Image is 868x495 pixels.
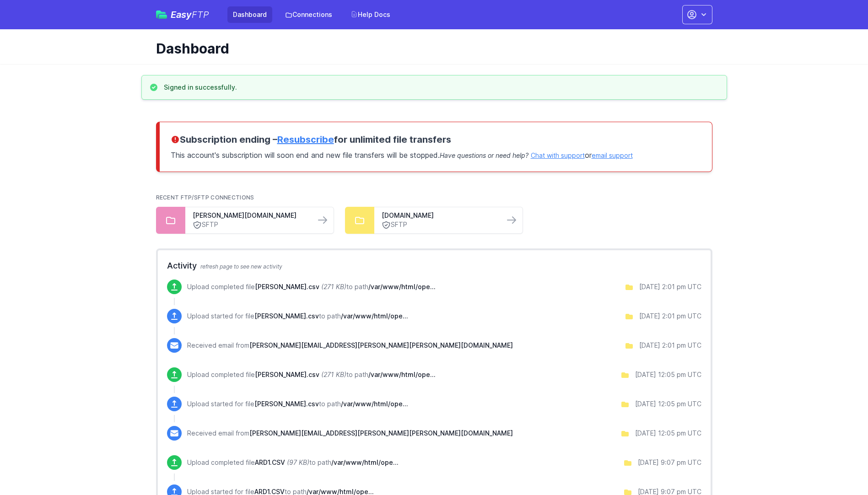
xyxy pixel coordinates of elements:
a: email support [592,151,633,159]
a: [PERSON_NAME][DOMAIN_NAME] [193,211,308,220]
div: [DATE] 2:01 pm UTC [639,282,701,291]
h2: Recent FTP/SFTP Connections [156,194,712,201]
div: [DATE] 2:01 pm UTC [639,341,701,350]
span: /var/www/html/operations/oracle_data/raw/diversified [368,283,436,291]
div: [DATE] 2:01 pm UTC [639,312,701,321]
p: Upload started for file to path [187,399,408,409]
p: Upload completed file to path [187,282,436,291]
div: [DATE] 9:07 pm UTC [638,458,701,467]
p: Upload completed file to path [187,458,399,467]
p: Upload started for file to path [187,312,408,321]
p: Received email from [187,429,513,438]
div: [DATE] 12:05 pm UTC [635,429,701,438]
span: ARD1.CSV [255,458,285,466]
a: [DOMAIN_NAME] [382,211,497,220]
p: This account's subscription will soon end and new file transfers will be stopped. or [171,146,701,161]
a: Connections [280,6,338,23]
span: Easy [171,10,209,19]
a: EasyFTP [156,10,209,19]
h2: Activity [167,259,701,272]
span: Chris.csv [254,312,319,320]
span: /var/www/html/operations/oracle_data/raw/diversified [331,458,399,466]
i: (97 KB) [287,458,309,466]
span: refresh page to see new activity [200,263,282,270]
span: [PERSON_NAME][EMAIL_ADDRESS][PERSON_NAME][PERSON_NAME][DOMAIN_NAME] [249,341,513,349]
a: Help Docs [345,6,396,23]
a: SFTP [193,220,308,230]
a: Dashboard [227,6,272,23]
p: Received email from [187,341,513,350]
i: (271 KB) [321,371,346,378]
img: easyftp_logo.png [156,11,167,19]
div: [DATE] 12:05 pm UTC [635,399,701,409]
span: [PERSON_NAME][EMAIL_ADDRESS][PERSON_NAME][PERSON_NAME][DOMAIN_NAME] [249,429,513,437]
div: [DATE] 12:05 pm UTC [635,370,701,379]
h1: Dashboard [156,40,705,57]
span: Have questions or need help? [440,151,528,159]
span: Chris.csv [255,283,319,291]
span: /var/www/html/operations/oracle_data/raw/diversified [368,371,436,378]
a: SFTP [382,220,497,230]
h3: Signed in successfully. [164,83,237,92]
a: Resubscribe [277,134,334,145]
i: (271 KB) [321,283,346,291]
a: Chat with support [531,151,585,159]
span: FTP [192,9,209,20]
h3: Subscription ending – for unlimited file transfers [171,133,701,146]
span: /var/www/html/operations/oracle_data/raw/diversified [341,312,408,320]
span: Chris.csv [254,400,319,408]
span: /var/www/html/operations/oracle_data/raw/diversified [341,400,408,408]
p: Upload completed file to path [187,370,436,379]
span: Chris.csv [255,371,319,378]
